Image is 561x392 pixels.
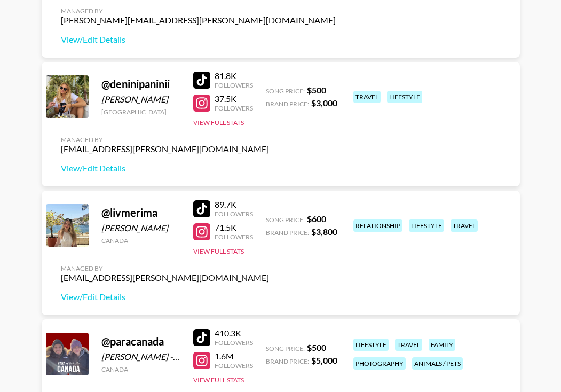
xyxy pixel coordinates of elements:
[311,355,337,365] strong: $ 5,000
[266,229,309,237] span: Brand Price:
[61,163,269,174] a: View/Edit Details
[101,351,180,362] div: [PERSON_NAME] - [PERSON_NAME]
[101,108,180,116] div: [GEOGRAPHIC_DATA]
[193,247,244,255] button: View Full Stats
[215,93,253,104] div: 37.5K
[215,328,253,339] div: 410.3K
[61,34,336,45] a: View/Edit Details
[353,357,406,370] div: photography
[311,226,337,237] strong: $ 3,800
[215,81,253,89] div: Followers
[101,94,180,105] div: [PERSON_NAME]
[307,342,326,352] strong: $ 500
[101,335,180,348] div: @ paracanada
[215,70,253,81] div: 81.8K
[215,222,253,233] div: 71.5K
[61,136,269,144] div: Managed By
[395,339,422,351] div: travel
[215,362,253,370] div: Followers
[353,339,389,351] div: lifestyle
[215,104,253,112] div: Followers
[266,87,305,95] span: Song Price:
[215,199,253,210] div: 89.7K
[266,100,309,108] span: Brand Price:
[101,206,180,219] div: @ livmerima
[215,210,253,218] div: Followers
[101,365,180,373] div: Canada
[101,237,180,245] div: Canada
[193,119,244,127] button: View Full Stats
[353,219,402,232] div: relationship
[451,219,478,232] div: travel
[61,15,336,26] div: [PERSON_NAME][EMAIL_ADDRESS][PERSON_NAME][DOMAIN_NAME]
[266,344,305,352] span: Song Price:
[409,219,444,232] div: lifestyle
[215,351,253,362] div: 1.6M
[61,7,336,15] div: Managed By
[412,357,463,370] div: animals / pets
[307,214,326,224] strong: $ 600
[429,339,455,351] div: family
[61,292,269,302] a: View/Edit Details
[215,339,253,347] div: Followers
[101,223,180,233] div: [PERSON_NAME]
[266,216,305,224] span: Song Price:
[387,91,422,103] div: lifestyle
[215,233,253,241] div: Followers
[307,85,326,95] strong: $ 500
[311,98,337,108] strong: $ 3,000
[61,272,269,283] div: [EMAIL_ADDRESS][PERSON_NAME][DOMAIN_NAME]
[193,376,244,384] button: View Full Stats
[353,91,381,103] div: travel
[61,144,269,154] div: [EMAIL_ADDRESS][PERSON_NAME][DOMAIN_NAME]
[266,357,309,365] span: Brand Price:
[101,77,180,91] div: @ deninipaninii
[61,264,269,272] div: Managed By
